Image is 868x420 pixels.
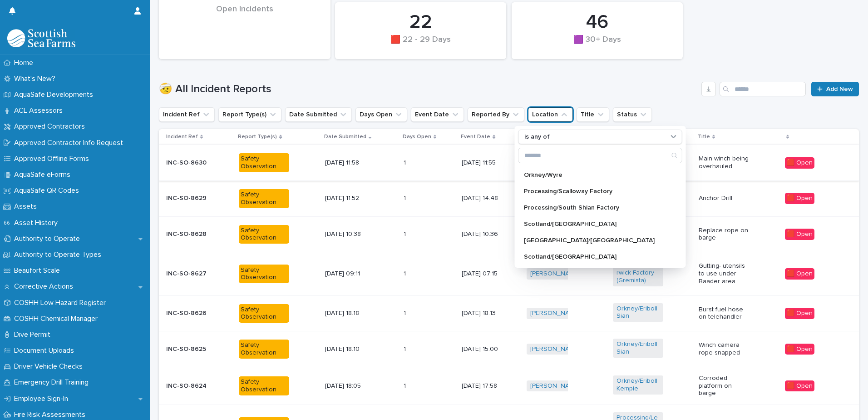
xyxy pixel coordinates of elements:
[616,340,660,356] a: Orkney/Eriboll Sian
[166,270,217,278] p: INC-SO-8627
[239,189,289,208] div: Safety Observation
[404,344,408,353] p: 1
[785,380,814,392] div: 🟥 Open
[325,230,375,238] p: [DATE] 10:38
[325,270,375,278] p: [DATE] 09:11
[159,252,859,295] tr: INC-SO-8627Safety Observation[DATE] 09:1111 [DATE] 07:15[PERSON_NAME] Processing/Lerwick Factory ...
[10,395,75,403] p: Employee Sign-In
[325,159,375,167] p: [DATE] 11:58
[325,382,375,390] p: [DATE] 18:05
[826,86,853,92] span: Add New
[577,107,609,122] button: Title
[218,107,281,122] button: Report Type(s)
[462,159,512,167] p: [DATE] 11:55
[404,380,408,390] p: 1
[530,382,580,390] a: [PERSON_NAME]
[166,310,217,317] p: INC-SO-8626
[10,106,70,115] p: ACL Assessors
[530,270,580,278] a: [PERSON_NAME]
[462,310,512,317] p: [DATE] 18:13
[324,132,366,142] p: Date Submitted
[403,132,431,142] p: Days Open
[10,378,96,387] p: Emergency Drill Training
[524,221,668,227] p: Scotland/[GEOGRAPHIC_DATA]
[524,205,668,211] p: Processing/South Shian Factory
[699,306,749,321] p: Burst fuel hose on telehandler
[411,107,464,122] button: Event Date
[10,90,100,99] p: AquaSafe Developments
[166,195,217,202] p: INC-SO-8629
[524,172,668,178] p: Orkney/Wyre
[159,145,859,181] tr: INC-SO-8630Safety Observation[DATE] 11:5811 [DATE] 11:55[PERSON_NAME] Vessels/Courageous Main win...
[616,377,660,393] a: Orkney/Eriboll Kempie
[530,345,580,353] a: [PERSON_NAME]
[174,5,315,33] div: Open Incidents
[159,83,698,96] h1: 🤕 All Incident Reports
[10,186,86,195] p: AquaSafe QR Codes
[10,346,81,355] p: Document Uploads
[10,155,96,163] p: Approved Offline Forms
[527,11,668,34] div: 46
[159,107,215,122] button: Incident Ref
[159,216,859,252] tr: INC-SO-8628Safety Observation[DATE] 10:3811 [DATE] 10:36[PERSON_NAME] Shetland/Gletness Replace r...
[325,345,375,353] p: [DATE] 18:10
[10,75,63,83] p: What's New?
[785,193,814,204] div: 🟥 Open
[10,315,105,323] p: COSHH Chemical Manager
[518,148,682,163] div: Search
[239,153,289,172] div: Safety Observation
[10,282,80,291] p: Corrective Actions
[10,235,87,243] p: Authority to Operate
[699,227,749,242] p: Replace rope on barge
[239,225,289,244] div: Safety Observation
[524,133,550,141] p: is any of
[238,132,277,142] p: Report Type(s)
[404,157,408,167] p: 1
[285,107,352,122] button: Date Submitted
[166,382,217,390] p: INC-SO-8624
[10,122,92,131] p: Approved Contractors
[10,330,58,339] p: Dive Permit
[7,29,75,47] img: bPIBxiqnSb2ggTQWdOVV
[524,254,668,260] p: Scotland/[GEOGRAPHIC_DATA]
[699,262,749,285] p: Gutting- utensils to use under Baader area
[785,308,814,319] div: 🟥 Open
[528,107,573,122] button: Location
[811,82,859,96] a: Add New
[239,304,289,323] div: Safety Observation
[462,195,512,202] p: [DATE] 14:48
[462,382,512,390] p: [DATE] 17:58
[461,132,490,142] p: Event Date
[350,11,491,34] div: 22
[462,345,512,353] p: [DATE] 15:00
[462,270,512,278] p: [DATE] 07:15
[10,170,78,179] p: AquaSafe eForms
[166,230,217,238] p: INC-SO-8628
[720,82,806,96] input: Search
[785,268,814,280] div: 🟥 Open
[462,230,512,238] p: [DATE] 10:36
[166,132,198,142] p: Incident Ref
[530,310,580,317] a: [PERSON_NAME]
[239,340,289,359] div: Safety Observation
[524,188,668,195] p: Processing/Scalloway Factory
[519,148,682,163] input: Search
[613,107,652,122] button: Status
[159,367,859,405] tr: INC-SO-8624Safety Observation[DATE] 18:0511 [DATE] 17:58[PERSON_NAME] Orkney/Eriboll Kempie Corro...
[166,345,217,353] p: INC-SO-8625
[239,265,289,284] div: Safety Observation
[159,295,859,331] tr: INC-SO-8626Safety Observation[DATE] 18:1811 [DATE] 18:13[PERSON_NAME] Orkney/Eriboll Sian Burst f...
[325,195,375,202] p: [DATE] 11:52
[524,237,668,244] p: [GEOGRAPHIC_DATA]/[GEOGRAPHIC_DATA]
[159,331,859,367] tr: INC-SO-8625Safety Observation[DATE] 18:1011 [DATE] 15:00[PERSON_NAME] Orkney/Eriboll Sian Winch c...
[468,107,524,122] button: Reported By
[350,35,491,54] div: 🟥 22 - 29 Days
[699,341,749,357] p: Winch camera rope snapped
[699,375,749,397] p: Corroded platform on barge
[404,193,408,202] p: 1
[10,362,90,371] p: Driver Vehicle Checks
[10,219,65,227] p: Asset History
[10,266,67,275] p: Beaufort Scale
[404,268,408,278] p: 1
